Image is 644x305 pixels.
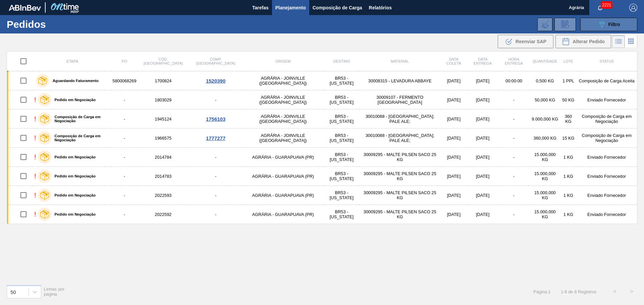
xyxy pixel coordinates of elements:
span: Comp. [GEOGRAPHIC_DATA] [196,57,235,65]
td: BR53 - [US_STATE] [324,109,360,129]
td: [DATE] [440,167,467,186]
td: - [111,129,137,148]
td: [DATE] [467,109,498,129]
label: Composição de Carga em Negociação [51,134,109,142]
td: AGRÁRIA - JOINVILLE ([GEOGRAPHIC_DATA]) [243,90,324,109]
div: ! [34,134,36,142]
span: Data coleta [446,57,461,65]
button: Notificações [589,3,611,12]
td: 2014784 [138,148,189,167]
div: ! [34,153,36,161]
td: 1 KG [560,148,576,167]
td: 30008315 - LEVADURA ABBAYE [360,71,440,90]
span: Material [391,59,409,63]
div: Visão em Cards [625,35,637,48]
td: [DATE] [467,186,498,205]
td: Composição de Carga Aceita [576,71,637,90]
img: TNhmsLtSVTkK8tSr43FrP2fwEKptu5GPRR3wAAAABJRU5ErkJggg== [9,5,41,11]
span: Origem [275,59,290,63]
td: BR53 - [US_STATE] [324,167,360,186]
td: Composição de Carga em Negociação [576,109,637,129]
td: 9.000,000 KG [530,109,560,129]
td: 1966575 [138,129,189,148]
td: AGRÁRIA - GUARAPUAVA (PR) [243,167,324,186]
td: - [189,148,243,167]
td: - [111,205,137,224]
td: BR53 - [US_STATE] [324,129,360,148]
td: 50 KG [560,90,576,109]
td: AGRÁRIA - GUARAPUAVA (PR) [243,205,324,224]
td: 30010088 - [GEOGRAPHIC_DATA]; PALE ALE; [360,129,440,148]
td: 1803029 [138,90,189,109]
label: Composição de Carga em Negociação [51,115,109,123]
td: BR53 - [US_STATE] [324,90,360,109]
a: !Composição de Carga em Negociação-1966575AGRÁRIA - JOINVILLE ([GEOGRAPHIC_DATA])BR53 - [US_STATE... [7,129,637,148]
a: !Composição de Carga em Negociação-1945124AGRÁRIA - JOINVILLE ([GEOGRAPHIC_DATA])BR53 - [US_STATE... [7,109,637,129]
span: PO [122,59,127,63]
span: Reenviar SAP [516,39,546,44]
td: AGRÁRIA - GUARAPUAVA (PR) [243,148,324,167]
a: !Pedido em Negociação-2022592-AGRÁRIA - GUARAPUAVA (PR)BR53 - [US_STATE]30009295 - MALTE PILSEN S... [7,205,637,224]
td: 15.000,000 KG [530,205,560,224]
span: 2221 [601,1,612,9]
td: Enviado Fornecedor [576,167,637,186]
label: Pedido em Negociação [51,98,96,102]
td: [DATE] [440,205,467,224]
a: !Pedido em Negociação-1803029-AGRÁRIA - JOINVILLE ([GEOGRAPHIC_DATA])BR53 - [US_STATE]30009107 - ... [7,90,637,109]
label: Pedido em Negociação [51,193,96,197]
div: Solicitação de Revisão de Pedidos [554,18,576,31]
td: 5800068269 [111,71,137,90]
td: 15.000,000 KG [530,148,560,167]
td: [DATE] [467,205,498,224]
div: 1756103 [190,116,241,122]
a: !Pedido em Negociação-2014784-AGRÁRIA - GUARAPUAVA (PR)BR53 - [US_STATE]30009295 - MALTE PILSEN S... [7,148,637,167]
td: - [498,186,530,205]
td: 30009295 - MALTE PILSEN SACO 25 KG [360,167,440,186]
td: - [111,148,137,167]
span: 1 - 8 de 8 Registros [561,289,596,294]
td: 30009295 - MALTE PILSEN SACO 25 KG [360,148,440,167]
span: Página : 1 [533,289,550,294]
td: - [498,90,530,109]
td: Enviado Fornecedor [576,186,637,205]
div: ! [34,172,36,180]
td: 0,500 KG [530,71,560,90]
td: 1700824 [138,71,189,90]
label: Pedido em Negociação [51,155,96,159]
span: Hora Entrega [505,57,523,65]
div: Alterar Pedido [555,35,611,48]
td: - [189,186,243,205]
td: - [111,109,137,129]
label: Aguardando Faturamento [49,79,99,83]
span: Composição de Carga [313,4,362,12]
td: 1 KG [560,186,576,205]
td: [DATE] [467,71,498,90]
h1: Pedidos [7,20,107,28]
td: 2014783 [138,167,189,186]
td: 30010088 - [GEOGRAPHIC_DATA]; PALE ALE; [360,109,440,129]
td: [DATE] [440,90,467,109]
td: [DATE] [467,167,498,186]
td: [DATE] [440,186,467,205]
td: - [111,90,137,109]
span: Lote [563,59,573,63]
td: AGRÁRIA - GUARAPUAVA (PR) [243,186,324,205]
div: Importar Negociações dos Pedidos [537,18,552,31]
span: Etapa [66,59,78,63]
a: !Pedido em Negociação-2022593-AGRÁRIA - GUARAPUAVA (PR)BR53 - [US_STATE]30009295 - MALTE PILSEN S... [7,186,637,205]
span: Destino [333,59,350,63]
div: Visão em Lista [612,35,625,48]
td: - [111,167,137,186]
td: BR53 - [US_STATE] [324,205,360,224]
td: 2022593 [138,186,189,205]
div: ! [34,96,36,104]
td: 1 PPL [560,71,576,90]
td: 1 KG [560,205,576,224]
td: 30009107 - FERMENTO [GEOGRAPHIC_DATA] [360,90,440,109]
td: [DATE] [440,109,467,129]
td: 2022592 [138,205,189,224]
td: 1945124 [138,109,189,129]
label: Pedido em Negociação [51,174,96,178]
a: Aguardando Faturamento58000682691700824AGRÁRIA - JOINVILLE ([GEOGRAPHIC_DATA])BR53 - [US_STATE]30... [7,71,637,90]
